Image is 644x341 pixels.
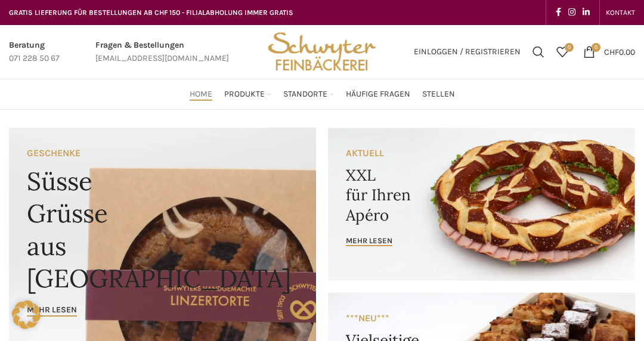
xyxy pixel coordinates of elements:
span: GRATIS LIEFERUNG FÜR BESTELLUNGEN AB CHF 150 - FILIALABHOLUNG IMMER GRATIS [9,8,293,17]
div: Meine Wunschliste [550,40,574,64]
span: Home [190,89,212,100]
a: Site logo [264,46,380,56]
a: Home [190,82,212,106]
span: Standorte [283,89,327,100]
a: KONTAKT [606,1,635,24]
a: Suchen [527,40,550,64]
span: Produkte [224,89,265,100]
a: Infobox link [95,39,229,66]
span: Häufige Fragen [346,89,410,100]
a: Häufige Fragen [346,82,410,106]
span: 0 [565,43,574,52]
a: 0 CHF0.00 [577,40,641,64]
span: KONTAKT [606,8,635,17]
span: Stellen [422,89,455,100]
span: Einloggen / Registrieren [414,48,521,56]
a: Standorte [283,82,334,106]
span: CHF [604,46,619,57]
img: Bäckerei Schwyter [264,25,380,79]
a: Produkte [224,82,271,106]
div: Main navigation [3,82,641,106]
div: Secondary navigation [600,1,641,24]
a: Banner link [328,128,635,281]
a: Facebook social link [552,4,565,21]
a: Instagram social link [565,4,579,21]
a: Infobox link [9,39,60,66]
a: Linkedin social link [579,4,593,21]
a: Einloggen / Registrieren [408,40,527,64]
a: Stellen [422,82,455,106]
bdi: 0.00 [604,46,635,57]
span: 0 [592,43,600,52]
a: 0 [550,40,574,64]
